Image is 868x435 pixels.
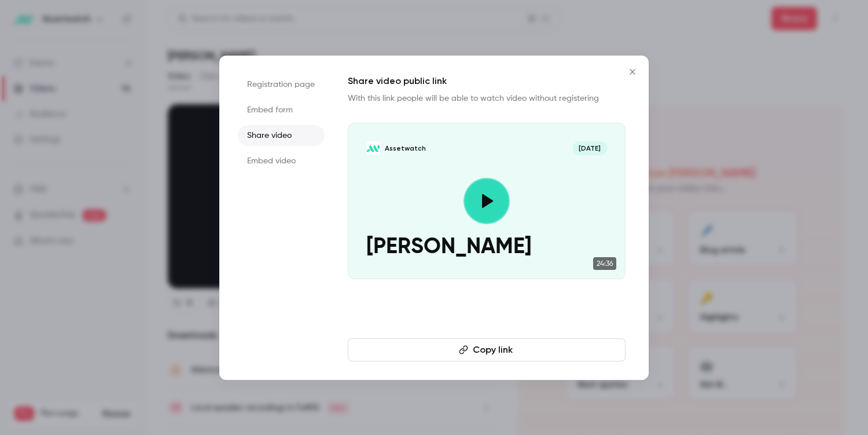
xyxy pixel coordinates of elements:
[348,93,626,104] p: With this link people will be able to watch video without registering
[348,338,626,361] button: Copy link
[238,151,325,171] li: Embed video
[238,100,325,120] li: Embed form
[348,74,626,88] h1: Share video public link
[348,123,626,279] a: Kyle PrivetteAssetwatch[DATE][PERSON_NAME]24:36
[238,74,325,95] li: Registration page
[593,257,616,270] span: 24:36
[621,60,644,83] button: Close
[238,125,325,146] li: Share video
